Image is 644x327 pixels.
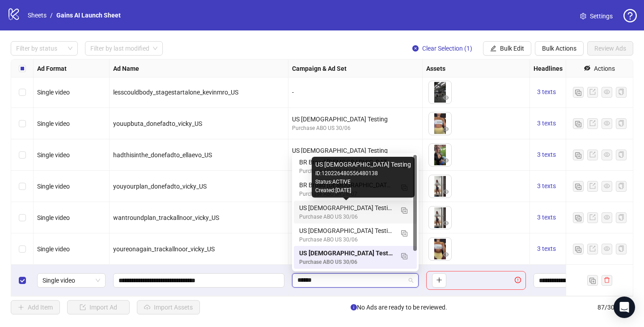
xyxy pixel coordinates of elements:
[443,189,449,195] span: eye
[397,248,411,262] button: Duplicate
[614,297,635,318] div: Open Intercom Messenger
[113,151,212,159] span: hadthisinthe_donefadto_ellaevo_US
[537,120,556,127] span: 3 texts
[534,181,559,192] button: 3 texts
[443,220,449,226] span: eye
[113,89,238,96] span: lesscouldbody_stagestartalone_kevinmro_US
[604,120,610,126] span: eye
[315,178,411,186] div: Status: ACTIVE
[422,45,472,52] span: Clear Selection (1)
[443,157,449,163] span: eye
[441,124,451,135] button: Preview
[37,120,70,127] span: Single video
[11,60,34,77] div: Select all rows
[515,277,524,283] span: exclamation-circle
[405,41,479,56] button: Clear Selection (1)
[441,93,451,103] button: Preview
[443,126,449,132] span: eye
[429,112,451,135] img: Asset 1
[292,87,419,97] div: -
[113,64,139,73] strong: Ad Name
[537,245,556,252] span: 3 texts
[573,244,584,254] button: Duplicate
[534,118,559,129] button: 3 texts
[37,214,70,221] span: Single video
[589,151,596,158] span: export
[604,214,610,220] span: eye
[299,180,394,190] div: BR Broad [DEMOGRAPHIC_DATA] Testing
[604,89,610,95] span: eye
[11,233,34,265] div: Select row 86
[587,275,598,286] button: Duplicate
[573,9,620,23] a: Settings
[537,151,556,158] span: 3 texts
[55,10,123,20] a: Gains AI Launch Sheet
[315,186,411,195] div: Created: [DATE]
[37,245,70,253] span: Single video
[299,258,394,267] div: Purchase ABO US 30/06
[294,224,417,246] div: US Male Testing 2
[527,60,530,77] div: Resize Assets column
[50,10,53,20] li: /
[534,212,559,223] button: 3 texts
[537,88,556,95] span: 3 texts
[37,183,70,190] span: Single video
[113,120,202,127] span: youupbuta_donefadto_vicky_US
[37,151,70,159] span: Single video
[604,245,610,252] span: eye
[299,226,394,236] div: US [DEMOGRAPHIC_DATA] Testing 2
[537,214,556,221] span: 3 texts
[589,89,596,95] span: export
[500,45,524,52] span: Bulk Edit
[542,45,576,52] span: Bulk Actions
[534,150,559,160] button: 3 texts
[11,108,34,139] div: Select row 82
[441,250,451,260] button: Preview
[573,87,584,98] button: Duplicate
[11,300,60,314] button: Add Item
[137,300,200,314] button: Import Assets
[67,300,130,314] button: Import Ad
[11,139,34,171] div: Select row 83
[292,114,419,124] div: US [DEMOGRAPHIC_DATA] Testing
[294,178,417,201] div: BR Broad Male Testing
[426,64,445,73] strong: Assets
[113,245,215,253] span: youreonagain_trackallnoor_vicky_US
[573,212,584,223] button: Duplicate
[589,120,596,126] span: export
[432,273,446,288] button: Add
[11,265,34,296] div: Select row 87
[483,41,531,56] button: Bulk Edit
[401,253,407,259] img: Duplicate
[113,183,207,190] span: youyourplan_donefadto_vicky_US
[597,302,633,312] span: 87 / 300 items
[594,64,615,73] div: Actions
[443,95,449,101] span: eye
[441,155,451,166] button: Preview
[351,302,447,312] span: No Ads are ready to be reviewed.
[534,64,563,73] strong: Headlines
[294,155,417,178] div: BR Broad Female Testing
[294,269,417,292] div: US Male Testing
[292,64,347,73] strong: Campaign & Ad Set
[292,146,419,155] div: US [DEMOGRAPHIC_DATA] Testing
[584,65,590,71] span: eye-invisible
[573,181,584,192] button: Duplicate
[573,118,584,129] button: Duplicate
[299,236,394,244] div: Purchase ABO US 30/06
[534,244,559,254] button: 3 texts
[623,9,637,22] span: question-circle
[429,144,451,166] img: Asset 1
[286,60,288,77] div: Resize Ad Name column
[429,207,451,229] img: Asset 1
[299,203,394,213] div: US [DEMOGRAPHIC_DATA] Testing
[315,169,411,178] div: ID: 120226480556480138
[441,218,451,229] button: Preview
[37,64,67,73] strong: Ad Format
[441,187,451,198] button: Preview
[401,207,407,214] img: Duplicate
[420,60,422,77] div: Resize Campaign & Ad Set column
[42,274,100,287] span: Single video
[534,87,559,98] button: 3 texts
[587,41,633,56] button: Review Ads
